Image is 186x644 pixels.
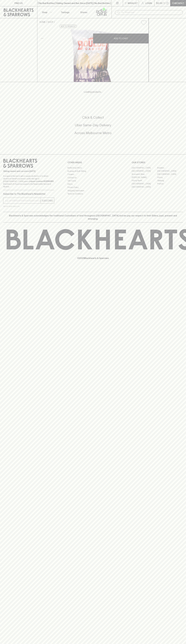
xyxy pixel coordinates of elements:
p: OTHER AREAS [68,161,119,164]
a: Geelong [157,179,183,182]
a: Fitzroy [157,176,183,179]
strong: Liquor License #32064953 [29,180,54,182]
p: We will never spam you [3,205,54,208]
h5: Uber Same-Day Delivery [3,123,183,127]
a: [PERSON_NAME] [132,176,157,179]
p: Sibling owned and run since [DATE] [3,170,54,173]
a: SHOP [48,21,53,23]
input: e.g. jane@blackheartsandsparrows.com.au [5,199,41,203]
p: Checkout [172,2,184,5]
a: Fitzroy North [132,179,157,182]
p: Tastings [61,11,69,14]
p: Subscribe to The Blackhearts Newsletter [3,192,54,195]
h5: Click & Collect [3,115,183,120]
a: Stores [74,6,93,18]
p: FIND US [14,2,23,5]
a: FAQ's [68,182,119,186]
p: Stores [80,11,87,14]
a: [GEOGRAPHIC_DATA] [132,169,157,173]
a: Contact Us [68,176,119,179]
a: [GEOGRAPHIC_DATA] [132,166,157,169]
a: Bottle Drop FAQ's [68,166,119,169]
a: Gift Cards [68,179,119,182]
p: Blackhearts & Sparrows acknowledges the traditional Custodians of land throughout [GEOGRAPHIC_DAT... [5,214,181,220]
button: Add to wishlist [140,19,147,26]
a: Terms & Conditions [68,192,119,195]
a: Braddon [157,166,183,169]
a: Business & Bulk Gifting [68,169,119,173]
a: Careers [68,173,119,176]
p: SUBSCRIBE [42,199,53,202]
p: Shop [42,11,47,14]
a: Shipping Information [68,189,119,192]
p: ADD TO CART [114,37,128,40]
a: [GEOGRAPHIC_DATA] [132,185,157,188]
a: Tastings [56,6,74,18]
img: 70791.png [37,27,149,82]
a: Privacy Policy [68,186,119,189]
p: Loading products... [3,90,183,93]
button: SUBSCRIBE [41,198,54,203]
a: [GEOGRAPHIC_DATA] [132,182,157,185]
button: Add to wishlist [59,25,77,28]
p: $0.00 [156,2,162,5]
input: Try "Pinot noir" [121,10,181,15]
p: Wishlist [128,2,138,5]
p: 0 [167,2,168,4]
button: Shop [37,6,56,18]
a: HOME [39,21,46,23]
div: Call to action block [3,105,183,149]
p: OUR STORES [132,161,183,164]
button: ADD TO CART [93,34,149,43]
a: [GEOGRAPHIC_DATA] [157,169,183,173]
p: It is against the law to sell or supply alcohol to, or to obtain alcohol on behalf of a person un... [3,175,54,188]
a: Brunswick West [132,173,157,176]
h5: Across Melbourne Metro [3,131,183,135]
a: [GEOGRAPHIC_DATA] [157,173,183,176]
a: Prahran [157,182,183,185]
p: Login [145,2,152,5]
